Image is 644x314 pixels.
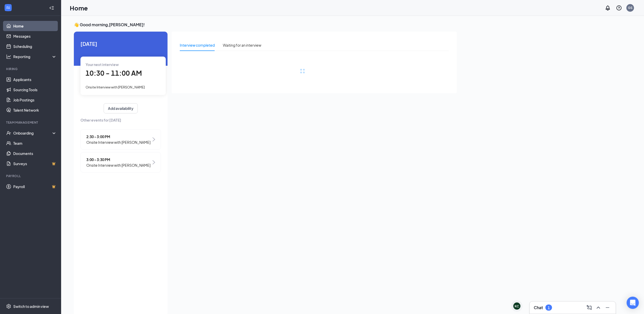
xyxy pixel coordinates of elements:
[605,305,611,311] svg: Minimize
[86,162,150,168] span: Onsite Interview with [PERSON_NAME]
[13,54,57,59] div: Reporting
[6,67,56,71] div: Hiring
[86,85,145,89] span: Onsite Interview with [PERSON_NAME]
[13,138,57,148] a: Team
[86,62,119,67] span: Your next interview
[6,130,11,136] svg: UserCheck
[13,21,57,31] a: Home
[604,304,612,312] button: Minimize
[13,159,57,169] a: SurveysCrown
[13,95,57,105] a: Job Postings
[605,5,611,11] svg: Notifications
[586,305,592,311] svg: ComposeMessage
[585,304,593,312] button: ComposeMessage
[104,103,138,113] button: Add availability
[223,42,261,48] div: Waiting for an interview
[6,5,11,10] svg: WorkstreamLogo
[595,305,601,311] svg: ChevronUp
[627,297,639,309] div: Open Intercom Messenger
[13,41,57,51] a: Scheduling
[13,148,57,159] a: Documents
[548,306,550,310] div: 1
[6,304,11,309] svg: Settings
[13,181,57,192] a: PayrollCrown
[6,174,56,178] div: Payroll
[13,85,57,95] a: Sourcing Tools
[6,54,11,59] svg: Analysis
[86,69,142,77] span: 10:30 - 11:00 AM
[13,31,57,41] a: Messages
[86,134,150,139] span: 2:30 - 3:00 PM
[86,139,150,145] span: Onsite Interview with [PERSON_NAME]
[74,22,457,28] h3: 👋 Good morning, [PERSON_NAME] !
[594,304,602,312] button: ChevronUp
[13,105,57,115] a: Talent Network
[534,305,543,310] h3: Chat
[616,5,622,11] svg: QuestionInfo
[86,157,150,162] span: 3:00 - 3:30 PM
[80,40,161,48] span: [DATE]
[13,130,52,136] div: Onboarding
[49,5,54,10] svg: Collapse
[80,117,161,123] span: Other events for [DATE]
[13,74,57,85] a: Applicants
[6,120,56,125] div: Team Management
[13,304,49,309] div: Switch to admin view
[515,304,519,308] div: KC
[628,6,633,10] div: GS
[70,4,88,12] h1: Home
[180,42,215,48] div: Interview completed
